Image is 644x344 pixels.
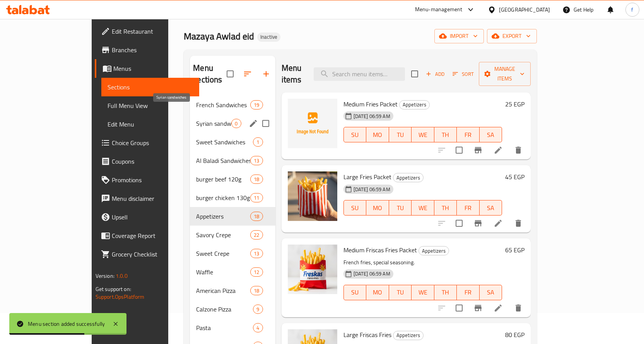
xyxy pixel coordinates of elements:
[393,331,423,340] span: Appetizers
[451,300,467,316] span: Select to update
[369,287,386,298] span: MO
[480,127,502,142] button: SA
[253,139,262,146] span: 1
[425,70,446,79] span: Add
[343,98,398,110] span: Medium Fries Packet
[392,129,409,140] span: TU
[457,127,480,142] button: FR
[457,200,480,216] button: FR
[251,157,262,164] span: 13
[250,212,263,221] div: items
[101,78,199,96] a: Sections
[251,250,262,257] span: 13
[95,226,199,245] a: Coverage Report
[112,175,193,185] span: Promotions
[480,285,502,300] button: SA
[469,299,487,317] button: Branch-specific-item
[389,285,412,300] button: TU
[253,137,263,147] div: items
[96,284,131,294] span: Get support on:
[190,318,275,337] div: Pasta4
[347,202,363,214] span: SU
[112,231,193,240] span: Coverage Report
[343,244,417,256] span: Medium Friscas Fries Packet
[112,45,193,55] span: Branches
[112,27,193,36] span: Edit Restaurant
[485,64,524,84] span: Manage items
[251,194,262,202] span: 11
[389,200,412,216] button: TU
[196,323,253,332] span: Pasta
[479,62,531,86] button: Manage items
[423,68,448,80] span: Add item
[193,62,226,86] h2: Menu sections
[393,331,424,340] div: Appetizers
[190,170,275,188] div: burger beef 120g18
[343,329,391,341] span: Large Friscas Fries
[95,133,199,152] a: Choice Groups
[190,114,275,133] div: Syrian sandwiches0edit
[434,200,457,216] button: TH
[407,66,423,82] span: Select section
[95,41,199,59] a: Branches
[487,29,537,43] button: export
[494,219,503,228] a: Edit menu item
[95,189,199,208] a: Menu disclaimer
[253,306,262,313] span: 9
[251,176,262,183] span: 18
[95,152,199,171] a: Coupons
[116,271,128,281] span: 1.0.0
[499,5,550,14] div: [GEOGRAPHIC_DATA]
[288,245,337,294] img: Medium Friscas Fries Packet
[350,113,393,120] span: [DATE] 06:59 AM
[343,171,391,183] span: Large Fries Packet
[190,281,275,300] div: American Pizza18
[448,68,479,80] span: Sort items
[250,156,263,165] div: items
[196,156,250,165] div: Al Baladi Sandwiches
[250,175,263,184] div: items
[250,193,263,202] div: items
[493,31,531,41] span: export
[257,34,280,40] span: Inactive
[101,96,199,115] a: Full Menu View
[95,245,199,264] a: Grocery Checklist
[112,138,193,147] span: Choice Groups
[196,230,250,240] span: Savory Crepe
[419,246,449,255] div: Appetizers
[250,100,263,110] div: items
[196,137,253,147] span: Sweet Sandwiches
[350,186,393,193] span: [DATE] 06:59 AM
[419,246,449,255] span: Appetizers
[196,175,250,184] span: burger beef 120g
[248,118,259,129] button: edit
[392,287,409,298] span: TU
[250,230,263,240] div: items
[196,212,250,221] span: Appetizers
[480,200,502,216] button: SA
[190,226,275,244] div: Savory Crepe22
[412,127,434,142] button: WE
[196,286,250,295] span: American Pizza
[392,202,409,214] span: TU
[505,329,524,340] h6: 80 EGP
[412,285,434,300] button: WE
[222,66,238,82] span: Select all sections
[112,250,193,259] span: Grocery Checklist
[257,33,280,42] div: Inactive
[251,269,262,276] span: 12
[505,245,524,255] h6: 65 EGP
[190,151,275,170] div: Al Baladi Sandwiches13
[437,287,454,298] span: TH
[196,193,250,202] span: burger chicken 130g
[108,82,193,92] span: Sections
[108,101,193,110] span: Full Menu View
[253,305,263,314] div: items
[196,249,250,258] span: Sweet Crepe
[415,129,431,140] span: WE
[113,64,193,73] span: Menus
[251,101,262,109] span: 19
[415,287,431,298] span: WE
